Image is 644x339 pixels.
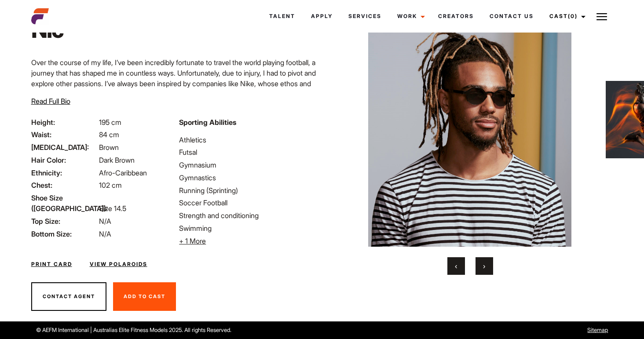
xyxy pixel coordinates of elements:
[179,185,317,196] li: Running (Sprinting)
[31,7,49,25] img: cropped-aefm-brand-fav-22-square.png
[31,260,72,268] a: Print Card
[179,118,236,127] strong: Sporting Abilities
[99,181,122,190] span: 102 cm
[587,327,608,333] a: Sitemap
[31,180,97,190] span: Chest:
[179,223,317,233] li: Swimming
[99,217,111,226] span: N/A
[99,204,126,213] span: Size 14.5
[596,11,607,22] img: Burger icon
[179,147,317,157] li: Futsal
[31,155,97,165] span: Hair Color:
[31,142,97,153] span: [MEDICAL_DATA]:
[99,130,119,139] span: 84 cm
[113,282,176,311] button: Add To Cast
[31,97,70,106] span: Read Full Bio
[483,262,485,270] span: Next
[179,197,317,208] li: Soccer Football
[179,160,317,170] li: Gymnasium
[31,96,70,106] button: Read Full Bio
[179,135,317,145] li: Athletics
[99,168,147,177] span: Afro-Caribbean
[99,143,119,152] span: Brown
[124,293,165,299] span: Add To Cast
[179,172,317,183] li: Gymnastics
[99,156,135,164] span: Dark Brown
[455,262,457,270] span: Previous
[568,13,578,19] span: (0)
[99,230,111,238] span: N/A
[340,4,389,28] a: Services
[99,118,121,127] span: 195 cm
[31,193,97,214] span: Shoe Size ([GEOGRAPHIC_DATA]):
[179,210,317,221] li: Strength and conditioning
[430,4,482,28] a: Creators
[31,57,317,120] p: Over the course of my life, I’ve been incredibly fortunate to travel the world playing football, ...
[31,216,97,226] span: Top Size:
[542,4,591,28] a: Cast(0)
[36,326,366,334] p: © AEFM International | Australias Elite Fitness Models 2025. All rights Reserved.
[482,4,542,28] a: Contact Us
[261,4,303,28] a: Talent
[90,260,147,268] a: View Polaroids
[31,229,97,239] span: Bottom Size:
[31,117,97,128] span: Height:
[31,168,97,178] span: Ethnicity:
[303,4,340,28] a: Apply
[31,129,97,140] span: Waist:
[179,237,206,245] span: + 1 More
[389,4,430,28] a: Work
[31,282,106,311] button: Contact Agent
